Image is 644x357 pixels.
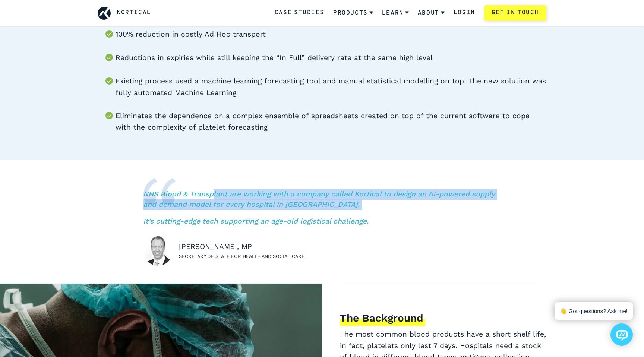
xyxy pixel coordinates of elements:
a: Get in touch [484,5,546,21]
a: Products [333,3,373,23]
li: Reductions in expiries while still keeping the “In Full” delivery rate at the same high level [116,52,546,64]
li: 100% reduction in costly Ad Hoc transport [116,29,546,40]
a: About [418,3,445,23]
img: Quotemark icon [143,178,176,205]
p: Secretary of State for Health and Social Care [179,253,304,260]
li: Eliminates the dependence on a complex ensemble of spreadsheets created on top of the current sof... [116,110,546,133]
p: [PERSON_NAME], MP [179,241,304,253]
p: NHS Blood & Transplant are working with a company called Kortical to design an AI-powered supply ... [143,189,501,211]
li: Existing process used a machine learning forecasting tool and manual statistical modelling on top... [116,76,546,98]
a: Case Studies [275,8,324,18]
h3: The Background [340,312,425,326]
p: It’s cutting-edge tech supporting an age-old logistical challenge. [143,216,501,227]
a: Login [454,8,475,18]
img: Author profile avatar [143,236,173,266]
a: Kortical [117,8,151,18]
a: Learn [382,3,409,23]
